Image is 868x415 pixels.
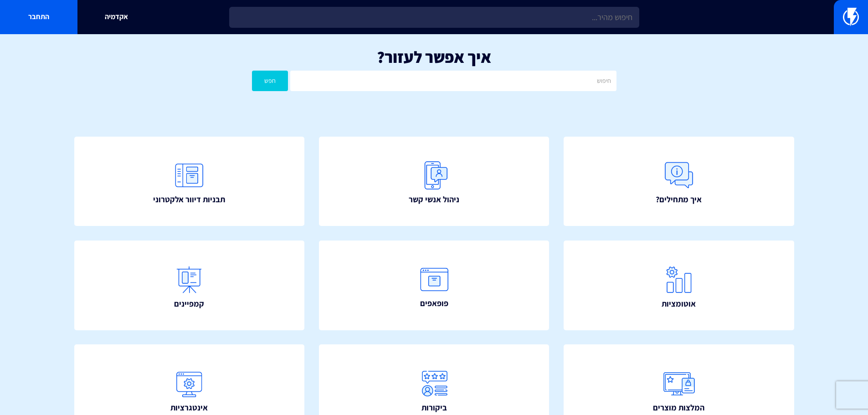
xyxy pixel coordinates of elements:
a: פופאפים [319,241,550,330]
span: איך מתחילים? [656,194,702,205]
span: המלצות מוצרים [653,402,704,414]
a: תבניות דיוור אלקטרוני [74,137,305,226]
a: קמפיינים [74,241,305,330]
span: פופאפים [420,297,448,309]
span: קמפיינים [174,298,204,310]
span: תבניות דיוור אלקטרוני [153,194,225,205]
h1: איך אפשר לעזור? [14,48,854,66]
span: אוטומציות [662,298,696,310]
input: חיפוש [290,71,616,91]
button: חפש [252,71,288,91]
a: ניהול אנשי קשר [319,137,550,226]
span: ביקורות [421,402,447,414]
input: חיפוש מהיר... [229,7,639,28]
span: ניהול אנשי קשר [409,194,459,205]
span: אינטגרציות [170,402,208,414]
a: איך מתחילים? [564,137,794,226]
a: אוטומציות [564,241,794,330]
